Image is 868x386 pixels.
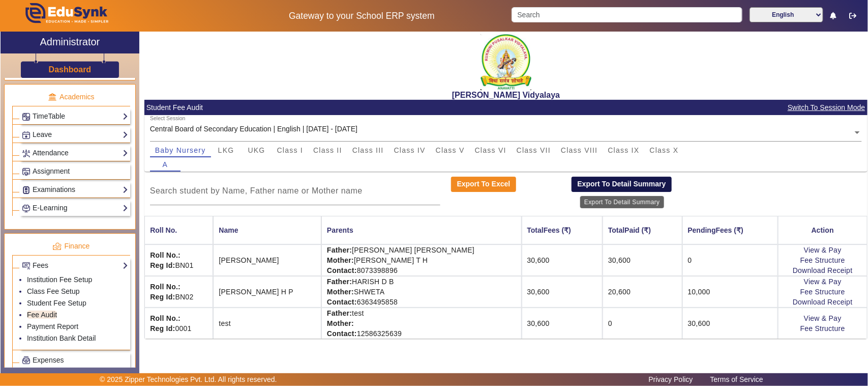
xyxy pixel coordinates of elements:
[49,65,92,74] h3: Dashboard
[40,36,100,48] h2: Administrator
[327,288,354,296] strong: Mother:
[277,147,304,154] span: Class I
[327,278,352,286] strong: Father:
[800,288,845,296] a: Fee Structure
[522,308,603,339] td: 30,600
[522,244,603,276] td: 30,600
[682,244,778,276] td: 0
[48,93,57,102] img: academic.png
[481,34,531,90] img: 1f9ccde3-ca7c-4581-b515-4fcda2067381
[352,147,384,154] span: Class III
[33,356,64,364] span: Expenses
[150,115,185,123] div: Select Session
[144,244,213,276] td: BN01
[327,246,352,254] strong: Father:
[705,373,768,386] a: Terms of Service
[48,64,92,75] a: Dashboard
[608,225,677,236] div: TotalPaid (₹)
[218,147,234,154] span: LKG
[321,276,521,308] td: HARISH D B SHWETA 6363495858
[682,308,778,339] td: 30,600
[394,147,426,154] span: Class IV
[804,246,842,254] a: View & Pay
[608,147,640,154] span: Class IX
[144,276,213,308] td: BN02
[219,225,238,236] div: Name
[12,92,130,102] p: Academics
[527,225,597,236] div: TotalFees (₹)
[327,256,354,264] strong: Mother:
[12,241,130,252] p: Finance
[150,185,440,197] input: Search student by Name, Father name or Mother name
[451,177,516,192] button: Export To Excel
[150,261,175,269] strong: Reg Id:
[778,216,867,244] th: Action
[27,299,86,307] a: Student Fee Setup
[219,225,316,236] div: Name
[800,256,845,264] a: Fee Structure
[527,225,572,236] div: TotalFees (₹)
[27,311,57,319] a: Fee Audit
[644,373,698,386] a: Privacy Policy
[475,147,506,154] span: Class VI
[522,276,603,308] td: 30,600
[793,266,853,274] a: Download Receipt
[688,225,743,236] div: PendingFees (₹)
[150,314,181,322] strong: Roll No.:
[100,374,277,385] p: © 2025 Zipper Technologies Pvt. Ltd. All rights reserved.
[27,275,92,284] a: Institution Fee Setup
[150,225,177,236] div: Roll No.
[608,225,651,236] div: TotalPaid (₹)
[22,166,128,177] a: Assignment
[327,319,354,327] strong: Mother:
[787,102,865,114] span: Switch To Session Mode
[27,334,96,342] a: Institution Bank Detail
[52,242,62,251] img: finance.png
[22,354,128,366] a: Expenses
[223,11,501,21] h5: Gateway to your School ERP system
[150,225,207,236] div: Roll No.
[33,167,70,175] span: Assignment
[150,124,357,134] div: Central Board of Secondary Education | English | [DATE] - [DATE]
[804,278,842,286] a: View & Pay
[27,322,78,330] a: Payment Report
[327,298,357,306] strong: Contact:
[800,324,845,333] a: Fee Structure
[22,356,30,364] img: Payroll.png
[688,225,772,236] div: PendingFees (₹)
[155,147,206,154] span: Baby Nursery
[150,324,175,333] strong: Reg Id:
[213,244,321,276] td: [PERSON_NAME]
[144,100,867,115] mat-card-header: Student Fee Audit
[327,266,357,274] strong: Contact:
[561,147,597,154] span: Class VIII
[144,90,867,100] h2: [PERSON_NAME] Vidyalaya
[517,147,551,154] span: Class VII
[603,308,682,339] td: 0
[572,177,672,192] button: Export To Detail Summary
[327,329,357,338] strong: Contact:
[804,314,842,322] a: View & Pay
[321,244,521,276] td: [PERSON_NAME] [PERSON_NAME] [PERSON_NAME] T H 8073398896
[144,308,213,339] td: 0001
[793,298,853,306] a: Download Receipt
[248,147,265,154] span: UKG
[22,168,30,176] img: Assignments.png
[650,147,679,154] span: Class X
[682,276,778,308] td: 10,000
[580,196,664,208] div: Export To Detail Summary
[327,309,352,317] strong: Father:
[150,293,175,301] strong: Reg Id:
[321,308,521,339] td: test 12586325639
[213,308,321,339] td: test
[213,276,321,308] td: [PERSON_NAME] H P
[313,147,342,154] span: Class II
[321,216,521,244] th: Parents
[163,161,168,168] span: A
[603,244,682,276] td: 30,600
[603,276,682,308] td: 20,600
[150,283,181,291] strong: Roll No.:
[512,7,742,22] input: Search
[27,287,80,295] a: Class Fee Setup
[436,147,465,154] span: Class V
